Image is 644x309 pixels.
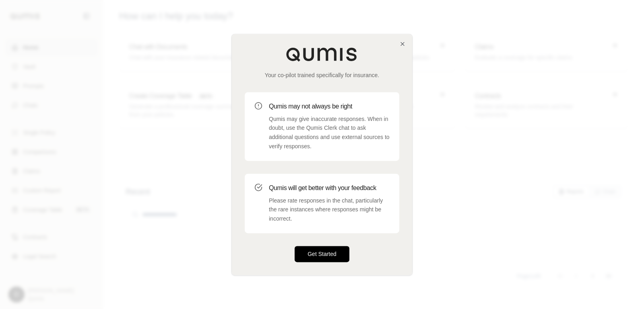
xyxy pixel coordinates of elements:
[269,102,390,111] h3: Qumis may not always be right
[269,183,390,193] h3: Qumis will get better with your feedback
[269,196,390,223] p: Please rate responses in the chat, particularly the rare instances where responses might be incor...
[269,115,390,151] p: Qumis may give inaccurate responses. When in doubt, use the Qumis Clerk chat to ask additional qu...
[295,246,349,262] button: Get Started
[245,71,399,79] p: Your co-pilot trained specifically for insurance.
[286,47,358,61] img: Qumis Logo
